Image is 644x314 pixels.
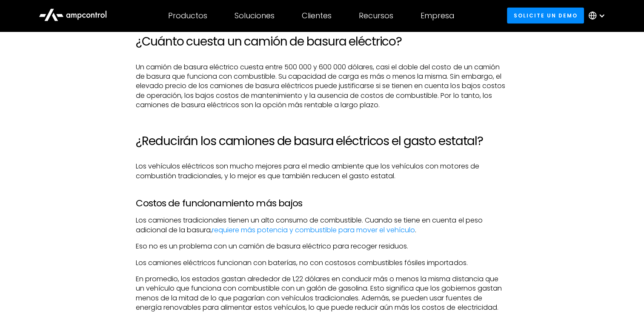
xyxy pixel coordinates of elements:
[421,11,454,20] div: Empresa
[359,11,393,20] div: Recursos
[136,258,508,268] p: Los camiones eléctricos funcionan con baterías, no con costosos combustibles fósiles importados.
[235,11,275,20] div: Soluciones
[136,242,508,251] p: Eso no es un problema con un camión de basura eléctrico para recoger residuos.
[136,162,508,181] p: Los vehículos eléctricos son mucho mejores para el medio ambiente que los vehículos con motores d...
[168,11,207,20] div: Productos
[212,225,415,235] a: requiere más potencia y combustible para mover el vehículo
[136,34,508,49] h2: ¿Cuánto cuesta un camión de basura eléctrico?
[136,134,508,148] h2: ¿Reducirán los camiones de basura eléctricos el gasto estatal?
[136,63,508,110] p: Un camión de basura eléctrico cuesta entre 500 000 y 600 000 dólares, casi el doble del costo de ...
[136,198,508,209] h3: Costos de funcionamiento más bajos
[302,11,332,20] div: Clientes
[507,8,584,23] a: Solicite un demo
[136,216,508,235] p: Los camiones tradicionales tienen un alto consumo de combustible. Cuando se tiene en cuenta el pe...
[136,274,508,313] p: En promedio, los estados gastan alrededor de 1,22 dólares en conducir más o menos la misma distan...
